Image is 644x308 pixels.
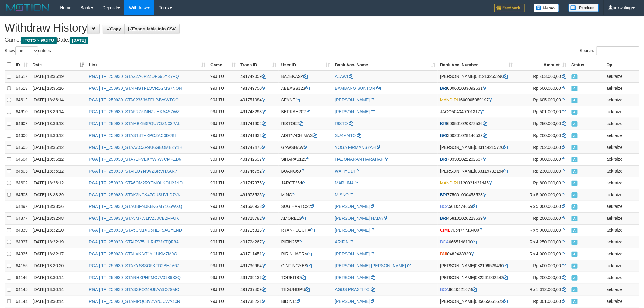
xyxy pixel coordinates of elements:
[440,240,449,244] span: BCA
[107,26,121,31] span: Copy
[279,177,333,189] td: JAROT354
[238,189,279,201] td: 491678525
[438,94,515,106] td: 1600005059197
[572,204,578,209] span: Approved - Marked by aekraize
[208,296,238,307] td: 99JITU
[604,213,639,225] td: aekraize
[30,272,86,284] td: [DATE] 18:30:14
[208,260,238,272] td: 99JITU
[13,142,30,153] td: 64605
[208,59,238,71] th: Game: activate to sort column ascending
[533,157,561,162] span: Rp 300.000,00
[208,165,238,177] td: 99JITU
[580,46,639,55] label: Search:
[572,181,578,186] span: Approved - Marked by aekraize
[279,82,333,94] td: ABBASS123
[279,153,333,165] td: SIHAPAS123
[440,86,447,91] span: BRI
[533,133,561,138] span: Rp 200.000,00
[13,59,30,71] th: ID: activate to sort column ascending
[208,106,238,118] td: 99JITU
[238,130,279,142] td: 491741832
[89,109,180,114] a: PGA | TF_250930_STA5RZ5INHZUHKA4S7WZ
[604,272,639,284] td: aekraize
[440,263,475,268] span: [PERSON_NAME]
[533,299,561,304] span: Rp 301.000,00
[440,180,458,185] span: MANDIRI
[238,296,279,307] td: 491738221
[124,24,180,34] a: Export table into CSV
[30,236,86,248] td: [DATE] 18:32:19
[238,59,279,71] th: Trans ID: activate to sort column ascending
[335,192,349,197] a: MISNO
[438,165,515,177] td: 083119732154
[89,121,180,126] a: PGA | TF_250930_STAMBK53PQU7OZN03PAL
[30,284,86,296] td: [DATE] 18:30:14
[89,133,176,138] a: PGA | TF_250930_STAST4TVKPCZAC6I9JBI
[13,177,30,189] td: 64602
[89,240,179,244] a: PGA | TF_250930_STAIZS75UHR4ZMXTQF8A
[5,3,51,12] img: MOTION_logo.png
[208,71,238,82] td: 99JITU
[279,296,333,307] td: BIDIN11
[604,225,639,236] td: aekraize
[604,142,639,153] td: aekraize
[86,59,208,71] th: Link: activate to sort column ascending
[89,157,181,162] a: PGA | TF_250930_STA7EFVEKYWIW7CMFZD6
[440,169,475,173] span: [PERSON_NAME]
[208,284,238,296] td: 99JITU
[279,130,333,142] td: ADITYADHIMAS
[335,287,369,292] a: AGUS PRASTIYO
[604,284,639,296] td: aekraize
[572,192,578,198] span: Approved - Marked by aekraize
[530,251,561,256] span: Rp 4.000.000,00
[572,299,578,304] span: Approved - Marked by aekraize
[438,142,515,153] td: 083144215720
[30,71,86,82] td: [DATE] 18:36:19
[440,109,452,114] span: JAGO
[604,71,639,82] td: aekraize
[604,118,639,130] td: aekraize
[572,74,578,79] span: Approved - Marked by aekraize
[438,225,515,236] td: 706474713400
[533,145,561,150] span: Rp 202.000,00
[572,264,578,269] span: Approved - Marked by aekraize
[438,189,515,201] td: 775601000458538
[438,130,515,142] td: 360201028146532
[13,225,30,236] td: 64339
[438,153,515,165] td: 703301022202537
[13,165,30,177] td: 64603
[13,118,30,130] td: 64607
[238,118,279,130] td: 491741902
[13,130,30,142] td: 64606
[208,236,238,248] td: 99JITU
[238,165,279,177] td: 491746752
[604,248,639,260] td: aekraize
[279,284,333,296] td: TEGUHGPU
[494,4,525,12] img: Feedback.jpg
[279,236,333,248] td: RIFIN255
[440,133,447,138] span: BRI
[604,260,639,272] td: aekraize
[438,118,515,130] td: 608501020372536
[438,201,515,213] td: 5610474669
[30,201,86,213] td: [DATE] 18:33:36
[604,106,639,118] td: aekraize
[238,236,279,248] td: 491724267
[30,296,86,307] td: [DATE] 18:30:14
[335,275,370,280] a: [PERSON_NAME]
[604,201,639,213] td: aekraize
[89,145,182,150] a: PGA | TF_250930_STAAAOZR4U6GEOMEZY1H
[30,165,86,177] td: [DATE] 18:36:12
[440,145,475,150] span: [PERSON_NAME]
[89,86,182,91] a: PGA | TF_250930_STAIMGTF1OVR1GMS7NON
[335,145,376,150] a: YOGA FIRMANSYAH
[440,192,447,197] span: BRI
[279,142,333,153] td: GAWSHAW
[440,251,447,256] span: BNI
[572,287,578,292] span: Approved - Marked by aekraize
[438,236,515,248] td: 6665148100
[533,86,561,91] span: Rp 500.000,00
[89,204,182,209] a: PGA | TF_250930_STAUBFN0K8KGMY165WXQ
[89,192,180,197] a: PGA | TF_250930_STAK2NCK47CUSUVLD7VK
